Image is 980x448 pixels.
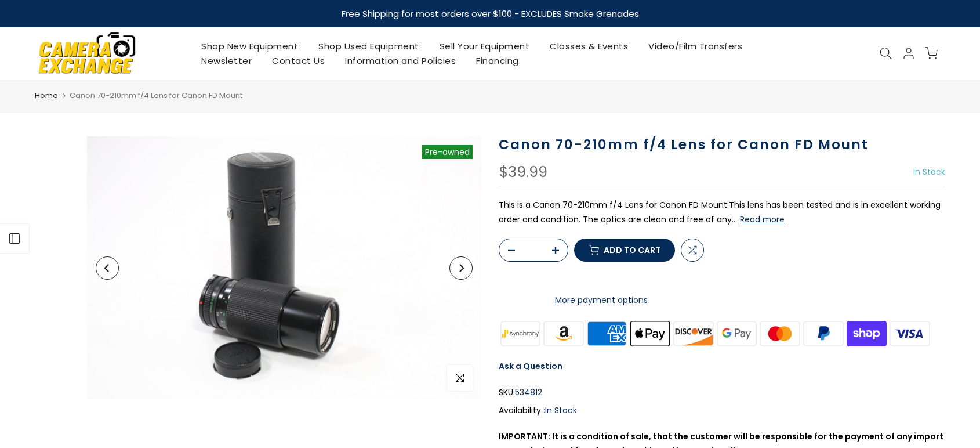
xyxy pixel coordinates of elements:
[35,90,58,102] a: Home
[913,166,945,178] span: In Stock
[515,385,542,400] span: 534812
[758,319,802,348] img: master
[499,385,945,400] div: SKU:
[585,319,629,348] img: american express
[191,53,262,68] a: Newsletter
[308,39,430,53] a: Shop Used Equipment
[499,165,547,180] div: $39.99
[96,256,119,280] button: Previous
[542,319,586,348] img: amazon payments
[342,8,639,20] strong: Free Shipping for most orders over $100 - EXCLUDES Smoke Grenades
[429,39,540,53] a: Sell Your Equipment
[449,256,473,280] button: Next
[672,319,716,348] img: discover
[70,90,242,101] span: Canon 70-210mm f/4 Lens for Canon FD Mount
[740,214,785,225] button: Read more
[335,53,466,68] a: Information and Policies
[87,136,481,399] img: Canon 70-210mm f/4 Lens for Canon FD Mount Lenses Small Format - Canon FD Mount lenses Canon 534812
[191,39,308,53] a: Shop New Equipment
[499,136,945,153] h1: Canon 70-210mm f/4 Lens for Canon FD Mount
[604,246,660,254] span: Add to cart
[545,404,577,416] span: In Stock
[888,319,932,348] img: visa
[499,198,945,227] p: This is a Canon 70-210mm f/4 Lens for Canon FD Mount.This lens has been tested and is in excellen...
[499,360,562,372] a: Ask a Question
[845,319,888,348] img: shopify pay
[499,293,704,308] a: More payment options
[802,319,845,348] img: paypal
[540,39,638,53] a: Classes & Events
[629,319,672,348] img: apple pay
[262,53,335,68] a: Contact Us
[715,319,758,348] img: google pay
[574,239,675,262] button: Add to cart
[466,53,529,68] a: Financing
[499,403,945,418] div: Availability :
[638,39,753,53] a: Video/Film Transfers
[499,319,542,348] img: synchrony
